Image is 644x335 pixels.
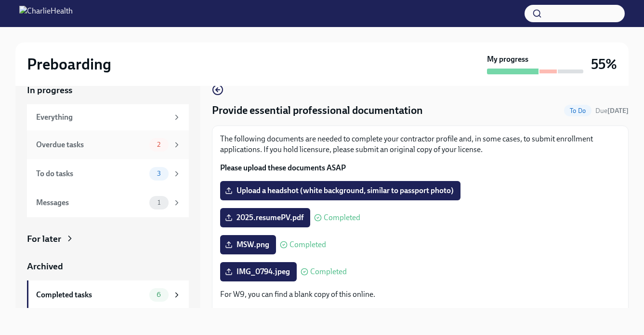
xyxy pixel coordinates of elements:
[36,197,145,208] div: Messages
[591,56,617,73] h3: 55%
[27,280,189,309] a: Completed tasks6
[227,186,454,195] span: Upload a headshot (white background, similar to passport photo)
[152,199,166,206] span: 1
[487,54,528,65] strong: My progress
[27,159,189,188] a: To do tasks3
[27,233,61,245] div: For later
[151,141,166,148] span: 2
[36,290,145,300] div: Completed tasks
[227,240,269,250] span: MSW.png
[324,214,360,222] span: Completed
[595,107,629,115] span: Due
[220,208,310,227] label: 2025.resumePV.pdf
[36,168,145,179] div: To do tasks
[220,289,620,300] p: For W9, you can find a blank copy of this online.
[310,268,347,276] span: Completed
[212,103,423,118] h4: Provide essential professional documentation
[289,241,326,249] span: Completed
[27,130,189,159] a: Overdue tasks2
[36,112,169,123] div: Everything
[227,213,303,223] span: 2025.resumePV.pdf
[27,233,189,245] a: For later
[607,107,629,115] strong: [DATE]
[220,163,346,172] strong: Please upload these documents ASAP
[220,134,620,155] p: The following documents are needed to complete your contractor profile and, in some cases, to sub...
[227,267,290,277] span: IMG_0794.jpeg
[220,181,460,200] label: Upload a headshot (white background, similar to passport photo)
[27,84,189,97] a: In progress
[220,235,276,254] label: MSW.png
[220,262,297,281] label: IMG_0794.jpeg
[27,104,189,130] a: Everything
[36,140,145,150] div: Overdue tasks
[27,55,111,74] h2: Preboarding
[27,188,189,217] a: Messages1
[151,170,167,177] span: 3
[564,107,591,114] span: To Do
[19,6,73,21] img: CharlieHealth
[595,106,629,115] span: September 11th, 2025 06:00
[151,291,167,298] span: 6
[27,260,189,273] a: Archived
